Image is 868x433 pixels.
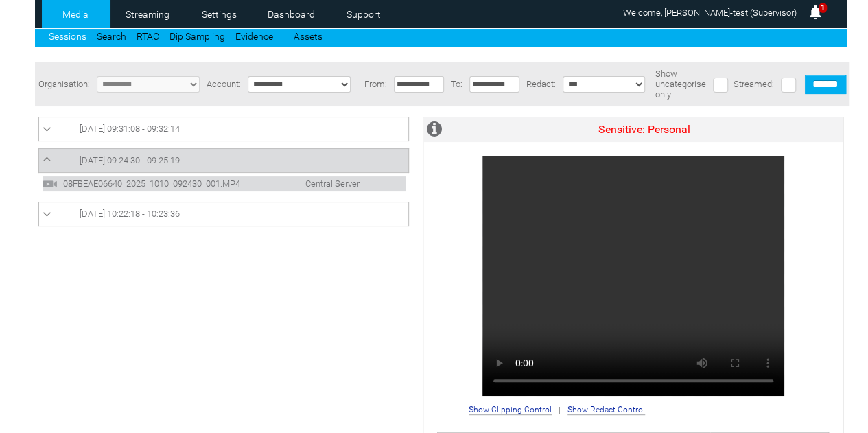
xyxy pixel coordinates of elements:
a: Evidence [235,31,273,42]
span: [DATE] 09:24:30 - 09:25:19 [80,155,180,165]
a: Support [330,4,397,25]
a: Dashboard [258,4,325,25]
span: 08FBEAE06640_2025_1010_092430_001.MP4 [60,178,269,189]
span: Central Server [271,178,366,189]
span: Welcome, [PERSON_NAME]-test (Supervisor) [623,8,797,18]
span: Show Clipping Control [469,405,552,415]
a: Streaming [114,4,180,25]
a: Settings [186,4,253,25]
span: [DATE] 09:31:08 - 09:32:14 [80,124,180,134]
td: Account: [203,62,244,106]
span: Show Redact Control [567,405,645,415]
a: Media [42,4,108,25]
td: To: [447,62,466,106]
a: [DATE] 09:24:30 - 09:25:19 [43,152,405,169]
a: Search [97,31,126,42]
img: bell25.png [807,4,823,21]
img: video24.svg [43,176,58,191]
td: From: [361,62,390,106]
span: Streamed: [734,79,774,89]
td: Sensitive: Personal [445,117,843,142]
td: Organisation: [35,62,93,106]
a: [DATE] 10:22:18 - 10:23:36 [43,206,405,222]
a: 08FBEAE06640_2025_1010_092430_001.MP4 Central Server [43,178,366,188]
a: RTAC [137,31,159,42]
span: [DATE] 10:22:18 - 10:23:36 [80,209,180,219]
span: Show uncategorise only: [655,69,706,100]
span: | [559,405,561,415]
td: Redact: [523,62,559,106]
a: Dip Sampling [169,31,225,42]
a: [DATE] 09:31:08 - 09:32:14 [43,121,405,137]
span: 1 [819,3,827,13]
a: Sessions [49,31,86,42]
a: Assets [294,31,322,42]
